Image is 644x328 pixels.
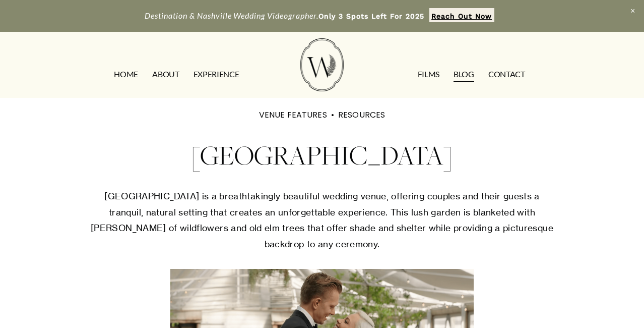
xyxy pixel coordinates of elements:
a: VENUE FEATURES [259,109,327,121]
a: EXPERIENCE [194,66,239,82]
p: [GEOGRAPHIC_DATA] is a breathtakingly beautiful wedding venue, offering couples and their guests ... [90,188,554,252]
a: HOME [114,66,138,82]
a: RESOURCES [338,109,385,121]
a: FILMS [418,66,439,82]
h1: [GEOGRAPHIC_DATA] [90,135,554,175]
a: CONTACT [488,66,525,82]
a: Blog [454,66,474,82]
a: ABOUT [152,66,179,82]
strong: Reach Out Now [431,12,492,20]
img: Wild Fern Weddings [300,38,344,91]
a: Reach Out Now [429,8,494,22]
